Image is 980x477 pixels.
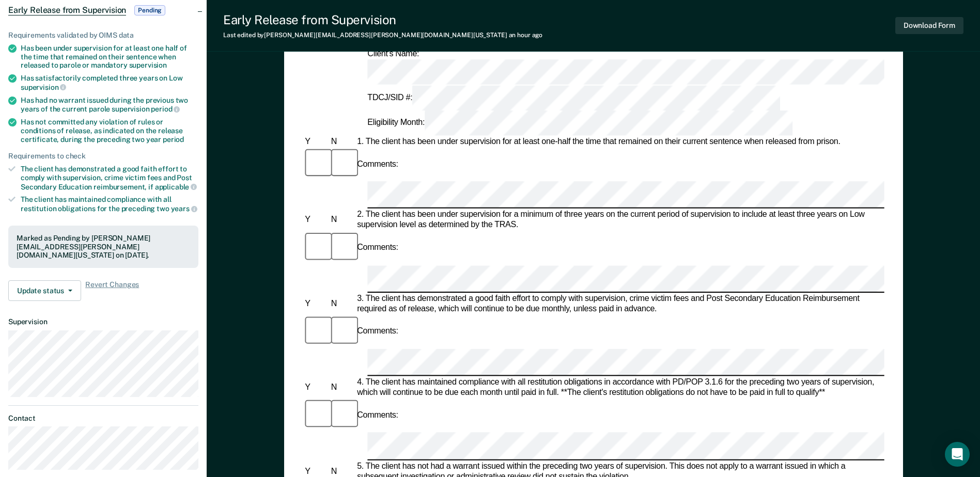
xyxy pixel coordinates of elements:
[8,31,198,40] div: Requirements validated by OIMS data
[8,414,198,423] dt: Contact
[8,280,81,301] button: Update status
[303,137,329,147] div: Y
[21,96,198,114] div: Has had no warrant issued during the previous two years of the current parole supervision
[355,243,400,253] div: Comments:
[85,280,139,301] span: Revert Changes
[365,85,782,110] div: TDCJ/SID #:
[329,383,354,393] div: N
[21,118,198,144] div: Has not committed any violation of rules or conditions of release, as indicated on the release ce...
[365,110,795,136] div: Eligibility Month:
[355,377,884,398] div: 4. The client has maintained compliance with all restitution obligations in accordance with PD/PO...
[329,299,354,309] div: N
[303,466,329,476] div: Y
[8,5,126,15] span: Early Release from Supervision
[17,234,190,260] div: Marked as Pending by [PERSON_NAME][EMAIL_ADDRESS][PERSON_NAME][DOMAIN_NAME][US_STATE] on [DATE].
[8,317,198,326] dt: Supervision
[171,204,197,213] span: years
[355,137,884,147] div: 1. The client has been under supervision for at least one-half the time that remained on their cu...
[21,74,198,91] div: Has satisfactorily completed three years on Low
[223,12,542,27] div: Early Release from Supervision
[129,61,167,69] span: supervision
[303,215,329,226] div: Y
[945,442,970,467] div: Open Intercom Messenger
[21,83,66,91] span: supervision
[151,105,180,113] span: period
[21,44,198,70] div: Has been under supervision for at least one half of the time that remained on their sentence when...
[303,299,329,309] div: Y
[155,183,197,191] span: applicable
[329,215,354,226] div: N
[21,165,198,191] div: The client has demonstrated a good faith effort to comply with supervision, crime victim fees and...
[355,210,884,231] div: 2. The client has been under supervision for a minimum of three years on the current period of su...
[895,17,963,34] button: Download Form
[303,383,329,393] div: Y
[355,159,400,169] div: Comments:
[223,31,542,39] div: Last edited by [PERSON_NAME][EMAIL_ADDRESS][PERSON_NAME][DOMAIN_NAME][US_STATE]
[163,135,184,144] span: period
[329,466,354,476] div: N
[21,195,198,213] div: The client has maintained compliance with all restitution obligations for the preceding two
[8,152,198,161] div: Requirements to check
[134,5,165,15] span: Pending
[355,294,884,314] div: 3. The client has demonstrated a good faith effort to comply with supervision, crime victim fees ...
[329,137,354,147] div: N
[509,31,543,39] span: an hour ago
[355,410,400,421] div: Comments:
[355,327,400,337] div: Comments:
